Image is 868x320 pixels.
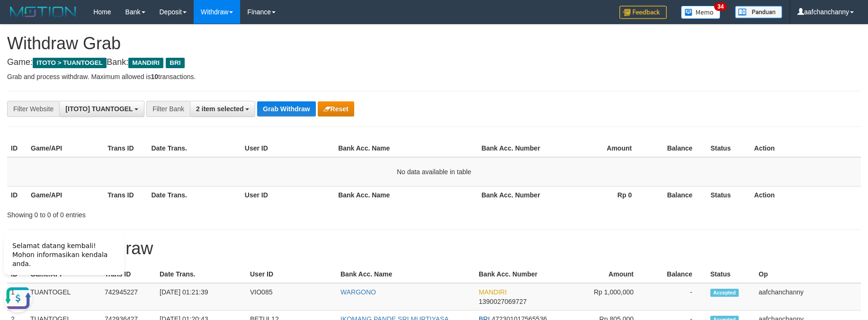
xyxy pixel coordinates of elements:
th: User ID [246,266,337,283]
th: ID [7,186,27,204]
th: Amount [555,140,646,157]
p: Grab and process withdraw. Maximum allowed is transactions. [7,72,861,81]
th: Balance [646,140,707,157]
img: Feedback.jpg [619,6,667,19]
span: [ITOTO] TUANTOGEL [65,105,133,113]
span: 34 [714,2,727,11]
td: [DATE] 01:21:39 [156,283,246,311]
th: Status [707,186,750,204]
th: Status [707,266,755,283]
div: Showing 0 to 0 of 0 entries [7,206,355,220]
td: VIO085 [246,283,337,311]
th: Bank Acc. Number [478,186,555,204]
th: Action [751,140,861,157]
span: Copy 1390027069727 to clipboard [479,298,527,305]
span: ITOTO > TUANTOGEL [33,58,107,68]
th: Date Trans. [156,266,246,283]
a: WARGONO [340,288,376,296]
span: MANDIRI [128,58,163,68]
th: Bank Acc. Name [334,140,478,157]
img: panduan.png [735,6,782,18]
th: Bank Acc. Number [475,266,560,283]
td: Rp 1,000,000 [560,283,648,311]
th: Balance [646,186,707,204]
button: Reset [318,101,354,116]
button: [ITOTO] TUANTOGEL [59,101,144,117]
td: - [648,283,707,311]
span: Selamat datang kembali! Mohon informasikan kendala anda. [12,15,107,40]
span: 2 item selected [196,105,243,113]
span: MANDIRI [479,288,507,296]
th: Amount [560,266,648,283]
th: Bank Acc. Name [337,266,475,283]
img: Button%20Memo.svg [681,6,721,19]
button: Grab Withdraw [257,101,315,116]
th: Trans ID [104,186,147,204]
img: MOTION_logo.png [7,5,79,19]
th: Game/API [27,140,104,157]
th: User ID [241,186,334,204]
div: Filter Website [7,101,59,117]
button: Open LiveChat chat widget [4,57,32,85]
th: Bank Acc. Number [478,140,555,157]
div: Filter Bank [146,101,190,117]
th: User ID [241,140,334,157]
td: No data available in table [7,157,861,187]
th: Trans ID [104,140,147,157]
th: Bank Acc. Name [334,186,478,204]
th: Op [755,266,861,283]
h4: Game: Bank: [7,58,861,67]
strong: 10 [151,73,158,80]
th: Status [707,140,750,157]
th: Action [751,186,861,204]
th: Rp 0 [555,186,646,204]
button: 2 item selected [190,101,255,117]
h1: Withdraw Grab [7,34,861,53]
h1: 15 Latest Withdraw [7,239,861,258]
th: ID [7,140,27,157]
th: Date Trans. [147,186,241,204]
span: BRI [166,58,184,68]
th: Balance [648,266,707,283]
span: Accepted [710,289,739,297]
th: Game/API [27,186,104,204]
td: aafchanchanny [755,283,861,311]
th: Date Trans. [147,140,241,157]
